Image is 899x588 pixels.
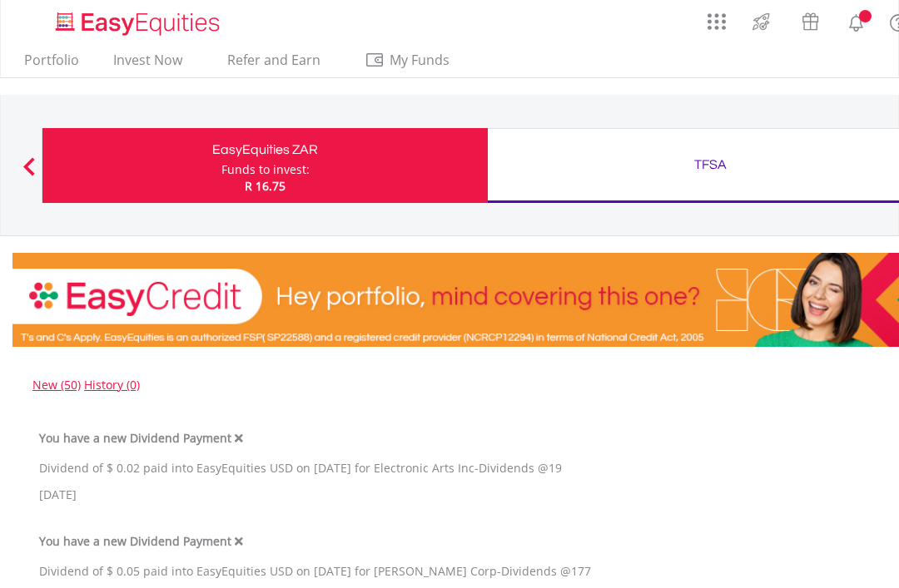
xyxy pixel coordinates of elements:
[12,166,46,182] button: Previous
[221,161,310,178] div: Funds to invest:
[227,51,320,69] span: Refer and Earn
[52,10,226,37] img: EasyEquities_Logo.png
[835,4,877,37] a: Notifications
[39,533,231,550] label: You have a new Dividend Payment
[84,377,140,393] a: History (0)
[786,4,835,35] a: Vouchers
[107,52,189,77] a: Invest Now
[17,52,86,77] a: Portfolio
[797,8,824,35] img: vouchers-v2.svg
[708,12,726,31] img: grid-menu-icon.svg
[49,4,226,37] a: Home page
[697,4,737,31] a: AppsGrid
[748,8,775,35] img: thrive-v2.svg
[39,430,231,447] label: You have a new Dividend Payment
[32,377,81,393] a: New (50)
[245,178,286,194] span: R 16.75
[52,138,478,161] div: EasyEquities ZAR
[365,49,474,71] span: My Funds
[210,52,337,77] a: Refer and Earn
